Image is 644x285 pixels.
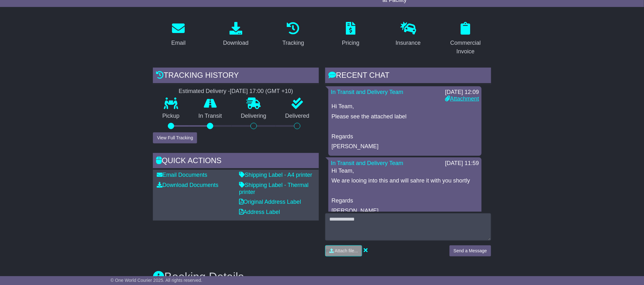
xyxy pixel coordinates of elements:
a: Download Documents [157,182,218,188]
p: Delivering [231,113,276,120]
a: Address Label [239,209,280,215]
div: Quick Actions [153,153,319,170]
div: Insurance [395,39,421,47]
p: Hi Team, [332,103,478,110]
a: Attachment [445,96,479,102]
p: [PERSON_NAME] [332,143,478,150]
div: Download [223,39,249,47]
a: Shipping Label - A4 printer [239,172,312,178]
div: [DATE] 12:09 [445,89,479,96]
a: In Transit and Delivery Team [331,160,403,166]
p: Please see the attached label [332,113,478,120]
p: [PERSON_NAME] [332,208,478,215]
div: Email [171,39,186,47]
a: Email [167,20,190,50]
a: Download [219,20,253,50]
h3: Booking Details [153,271,491,283]
div: RECENT CHAT [325,68,491,85]
a: Original Address Label [239,199,301,205]
a: Email Documents [157,172,207,178]
a: Pricing [338,20,364,50]
a: Commercial Invoice [440,20,491,58]
a: In Transit and Delivery Team [331,89,403,95]
p: Hi Team, [332,168,478,175]
div: Tracking history [153,68,319,85]
p: Delivered [276,113,319,120]
a: Tracking [278,20,308,50]
div: [DATE] 11:59 [445,160,479,167]
p: In Transit [189,113,232,120]
div: Estimated Delivery - [153,88,319,95]
a: Shipping Label - Thermal printer [239,182,309,195]
p: Regards [332,133,478,140]
button: Send a Message [449,245,491,256]
div: Tracking [283,39,304,47]
p: Pickup [153,113,189,120]
div: Commercial Invoice [444,39,487,56]
div: Pricing [342,39,360,47]
p: Regards [332,197,478,204]
span: © One World Courier 2025. All rights reserved. [111,278,202,283]
button: View Full Tracking [153,132,197,143]
a: Insurance [391,20,425,50]
div: [DATE] 17:00 (GMT +10) [230,88,293,95]
p: We are looing into this and will sahre it with you shortly [332,177,478,184]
